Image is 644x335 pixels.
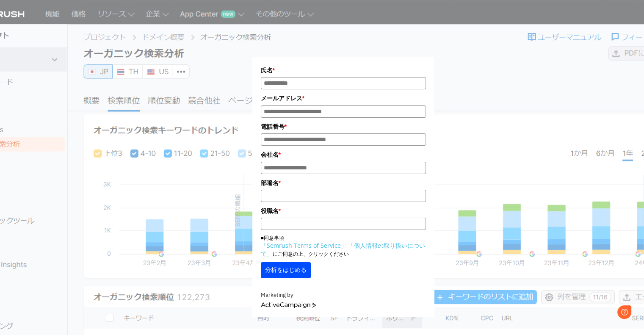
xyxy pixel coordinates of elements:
label: 電話番号 [261,122,426,131]
a: 「個人情報の取り扱いについて」 [261,241,425,257]
div: Marketing by [261,291,426,300]
a: 「Semrush Terms of Service」 [261,241,347,249]
button: 分析をはじめる [261,262,311,278]
iframe: Help widget launcher [569,302,635,326]
label: 会社名 [261,150,426,159]
label: 氏名 [261,66,426,75]
p: ■同意事項 にご同意の上、クリックください [261,234,426,258]
label: 役職名 [261,206,426,216]
label: メールアドレス [261,94,426,103]
label: 部署名 [261,178,426,188]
